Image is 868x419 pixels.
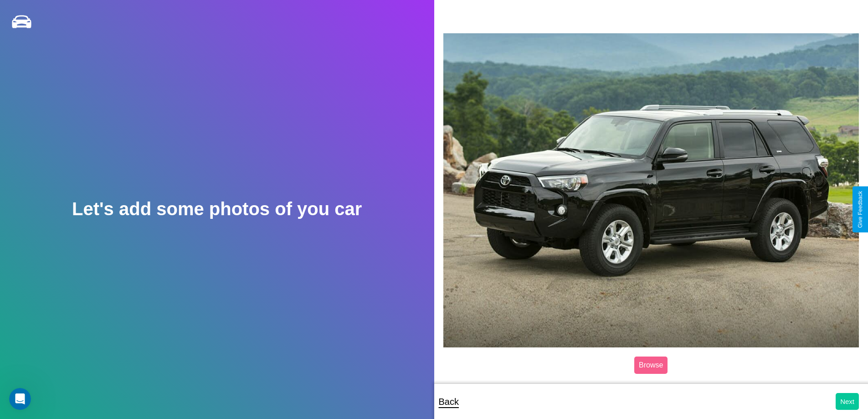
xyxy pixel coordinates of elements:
button: Next [836,393,859,410]
h2: Let's add some photos of you car [72,199,362,219]
p: Back [439,393,459,410]
img: posted [443,33,859,347]
div: Give Feedback [857,191,863,228]
label: Browse [634,357,668,374]
iframe: Intercom live chat [9,388,31,410]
